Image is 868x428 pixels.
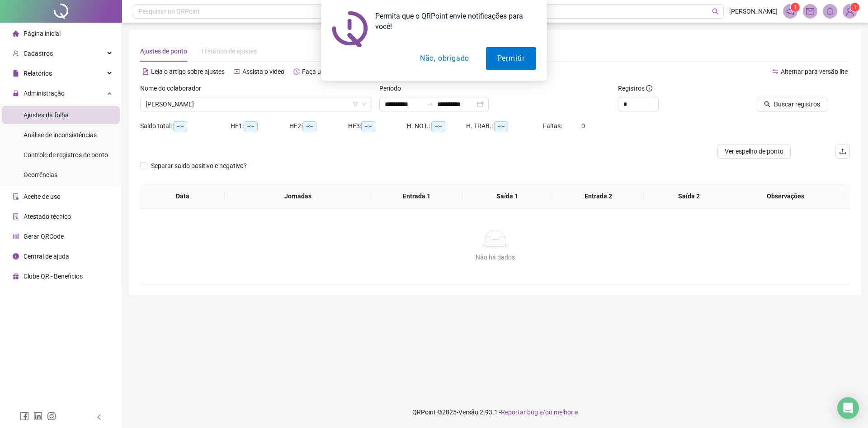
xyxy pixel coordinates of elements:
span: info-circle [646,85,652,91]
img: notification icon [332,11,368,47]
span: --:-- [494,121,508,131]
span: lock [13,90,19,96]
span: Administração [24,90,65,97]
span: swap-right [426,101,434,108]
div: HE 1: [231,121,289,131]
span: Buscar registros [774,99,820,109]
span: qrcode [13,233,19,240]
span: --:-- [302,121,316,131]
span: Versão [458,409,478,416]
span: Ver espelho de ponto [725,146,783,156]
span: Atestado técnico [24,213,71,220]
span: gift [13,273,19,279]
th: Data [140,184,225,209]
span: facebook [20,412,29,421]
span: info-circle [13,253,19,260]
span: --:-- [431,121,445,131]
th: Jornadas [225,184,371,209]
div: Open Intercom Messenger [837,397,859,419]
span: Observações [735,191,836,201]
span: left [96,414,102,420]
th: Saída 1 [462,184,553,209]
span: --:-- [244,121,258,131]
label: Nome do colaborador [140,83,207,93]
span: Reportar bug e/ou melhoria [501,409,578,416]
span: Análise de inconsistências [24,131,97,139]
label: Período [379,83,407,93]
span: linkedin [33,412,42,421]
span: to [426,101,434,108]
span: search [764,101,770,107]
span: Faltas: [543,122,563,130]
span: --:-- [361,121,375,131]
span: 0 [581,122,585,130]
span: down [362,101,367,107]
div: Saldo total: [140,121,231,131]
th: Saída 2 [644,184,735,209]
span: Ocorrências [24,171,57,178]
span: Aceite de uso [24,193,61,200]
span: audit [13,193,19,200]
button: Não, obrigado [409,47,481,70]
span: Central de ajuda [24,253,69,260]
th: Observações [728,184,843,209]
button: Permitir [486,47,536,70]
span: Ajustes da folha [24,111,69,119]
span: --:-- [173,121,187,131]
span: filter [353,101,358,107]
button: Ver espelho de ponto [717,144,791,159]
th: Entrada 2 [553,184,644,209]
th: Entrada 1 [371,184,462,209]
span: upload [839,148,846,155]
div: H. NOT.: [407,121,466,131]
footer: QRPoint © 2025 - 2.93.1 - [122,396,868,428]
span: solution [13,213,19,220]
div: HE 2: [289,121,348,131]
span: Clube QR - Beneficios [24,273,83,280]
div: HE 3: [348,121,407,131]
span: Separar saldo positivo e negativo? [147,161,250,171]
span: Registros [618,83,652,93]
div: H. TRAB.: [466,121,543,131]
span: instagram [47,412,56,421]
span: Gerar QRCode [24,233,64,240]
button: Buscar registros [757,97,827,111]
span: JESSICA DO NASCIMENTO [146,97,367,111]
span: Controle de registros de ponto [24,151,108,159]
div: Permita que o QRPoint envie notificações para você! [368,11,536,32]
div: Não há dados [151,252,839,262]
